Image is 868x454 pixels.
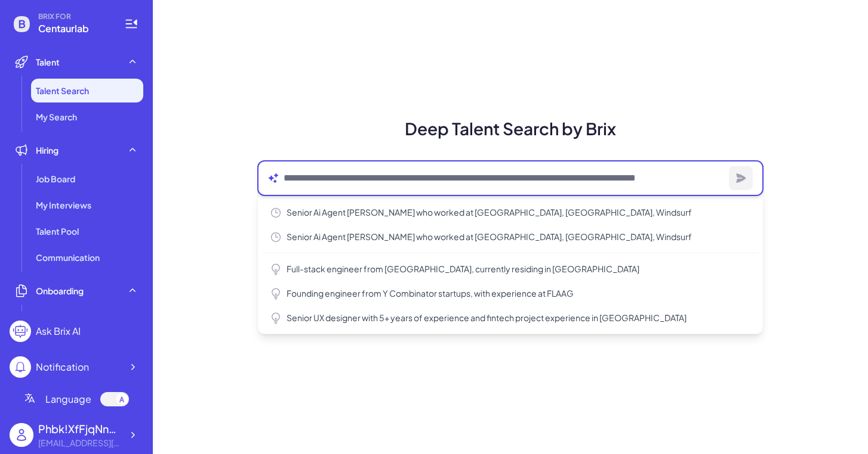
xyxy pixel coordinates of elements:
[36,225,79,237] span: Talent Pool
[10,423,33,447] img: user_logo.png
[287,312,687,324] span: Senior UX designer with 5+ years of experience and fintech project experience in [GEOGRAPHIC_DATA]
[287,287,574,300] span: Founding engineer from Y Combinator startups, with experience at FLAAG
[36,56,60,68] span: Talent
[243,116,778,141] h1: Deep Talent Search by Brix
[263,307,758,329] button: Senior UX designer with 5+ years of experience and fintech project experience in [GEOGRAPHIC_DATA]
[263,201,758,223] button: Senior Ai Agent [PERSON_NAME] who worked at [GEOGRAPHIC_DATA], [GEOGRAPHIC_DATA], Windsurf
[36,85,89,97] span: Talent Search
[36,199,91,211] span: My Interviews
[38,421,122,437] div: Phbk!XfFjqNnE6X
[36,144,59,156] span: Hiring
[263,258,758,280] button: Full-stack engineer from [GEOGRAPHIC_DATA], currently residing in [GEOGRAPHIC_DATA]
[38,437,122,449] div: hchen862@gatech.edu
[36,360,89,374] div: Notification
[287,206,751,219] span: Senior Ai Agent [PERSON_NAME] who worked at [GEOGRAPHIC_DATA], [GEOGRAPHIC_DATA], Windsurf
[263,226,758,248] button: Senior Ai Agent [PERSON_NAME] who worked at [GEOGRAPHIC_DATA], [GEOGRAPHIC_DATA], Windsurf
[36,324,81,338] div: Ask Brix AI
[38,21,110,36] span: Centaurlab
[36,285,84,297] span: Onboarding
[263,282,758,304] button: Founding engineer from Y Combinator startups, with experience at FLAAG
[38,12,110,21] span: BRIX FOR
[287,263,639,275] span: Full-stack engineer from [GEOGRAPHIC_DATA], currently residing in [GEOGRAPHIC_DATA]
[287,231,751,243] span: Senior Ai Agent [PERSON_NAME] who worked at [GEOGRAPHIC_DATA], [GEOGRAPHIC_DATA], Windsurf
[36,173,75,185] span: Job Board
[45,392,91,406] span: Language
[36,251,100,263] span: Communication
[36,111,77,123] span: My Search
